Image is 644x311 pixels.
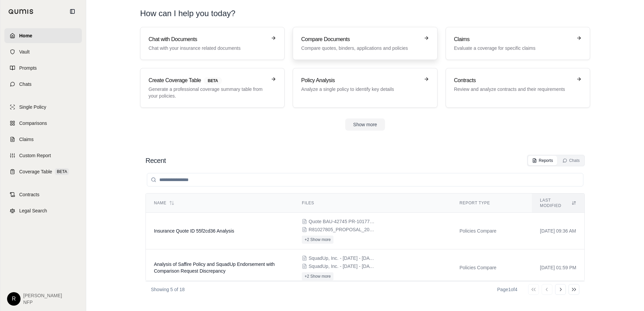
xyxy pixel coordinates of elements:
[4,116,82,131] a: Comparisons
[309,218,376,225] span: Quote BAU-42745 PR-101773 GL-102691.pdf
[8,9,34,14] img: Qumis Logo
[293,68,437,108] a: Policy AnalysisAnalyze a single policy to identify key details
[4,148,82,163] a: Custom Report
[55,168,69,175] span: BETA
[19,65,37,71] span: Prompts
[19,207,47,214] span: Legal Search
[301,86,419,93] p: Analyze a single policy to identify key details
[204,77,222,84] span: BETA
[4,132,82,147] a: Claims
[4,100,82,114] a: Single Policy
[19,104,46,110] span: Single Policy
[309,226,376,233] span: R81027805_PROPOSAL_20251008.pdf
[149,86,267,99] p: Generate a professional coverage summary table from your policies.
[149,35,267,43] h3: Chat with Documents
[154,200,286,206] div: Name
[149,45,267,51] p: Chat with your insurance related documents
[454,35,572,43] h3: Claims
[454,76,572,84] h3: Contracts
[140,27,285,60] a: Chat with DocumentsChat with your insurance related documents
[154,262,275,274] span: Analysis of Saffire Policy and SquadUp Endorsement with Comparison Request Discrepancy
[4,61,82,75] a: Prompts
[451,213,532,249] td: Policies Compare
[451,249,532,286] td: Policies Compare
[151,286,185,293] p: Showing 5 of 18
[309,263,376,270] span: SquadUp, Inc. - 4.14.2025 - 4.14.2026 - BOP Endt - Updating Sales.pdf
[67,6,78,17] button: Collapse sidebar
[497,286,517,293] div: Page 1 of 4
[19,81,32,88] span: Chats
[301,76,419,84] h3: Policy Analysis
[149,76,267,84] h3: Create Coverage Table
[301,45,419,51] p: Compare quotes, binders, applications and policies
[19,120,47,127] span: Comparisons
[4,77,82,92] a: Chats
[301,35,419,43] h3: Compare Documents
[4,203,82,218] a: Legal Search
[532,249,584,286] td: [DATE] 01:59 PM
[558,156,584,165] button: Chats
[19,136,34,143] span: Claims
[302,272,333,280] button: +2 Show more
[154,228,234,234] span: Insurance Quote ID 55f2cd36 Analysis
[19,48,30,55] span: Vault
[532,158,553,163] div: Reports
[540,198,576,208] div: Last modified
[4,44,82,59] a: Vault
[146,156,166,165] h2: Recent
[19,32,32,39] span: Home
[4,28,82,43] a: Home
[451,194,532,213] th: Report Type
[302,236,333,244] button: +2 Show more
[23,292,62,299] span: [PERSON_NAME]
[528,156,557,165] button: Reports
[293,27,437,60] a: Compare DocumentsCompare quotes, binders, applications and policies
[140,68,285,108] a: Create Coverage TableBETAGenerate a professional coverage summary table from your policies.
[309,255,376,262] span: SquadUp, Inc. - 4.14.2025 - 4.14.2026 - BOP Endt - Add $1M Umbrella Limit.pdf
[446,68,590,108] a: ContractsReview and analyze contracts and their requirements
[532,213,584,249] td: [DATE] 09:36 AM
[140,8,235,19] h1: How can I help you today?
[19,152,51,159] span: Custom Report
[294,194,451,213] th: Files
[23,299,62,306] span: NFP
[454,86,572,93] p: Review and analyze contracts and their requirements
[345,118,385,131] button: Show more
[562,158,580,163] div: Chats
[19,168,52,175] span: Coverage Table
[7,292,21,306] div: R
[19,191,39,198] span: Contracts
[4,164,82,179] a: Coverage TableBETA
[454,45,572,51] p: Evaluate a coverage for specific claims
[4,187,82,202] a: Contracts
[446,27,590,60] a: ClaimsEvaluate a coverage for specific claims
